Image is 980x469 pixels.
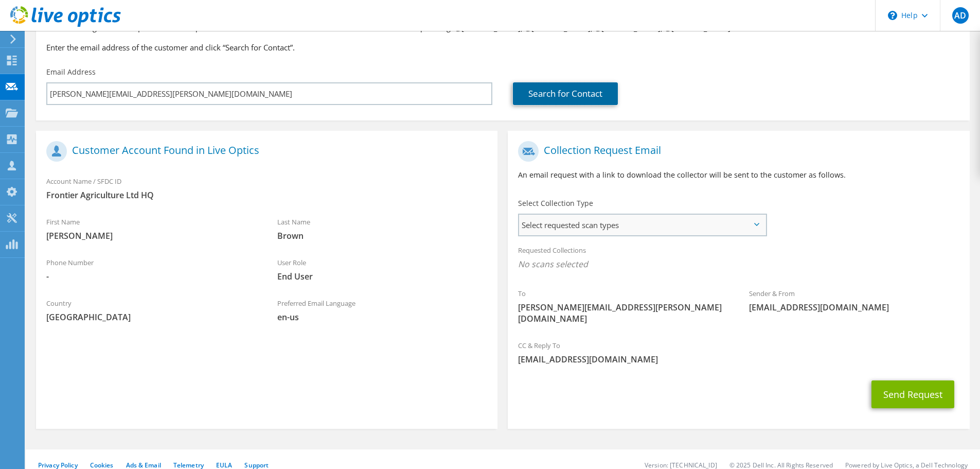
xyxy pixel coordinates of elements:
[277,311,488,323] span: en-us
[267,252,498,287] div: User Role
[36,292,267,328] div: Country
[46,189,487,201] span: Frontier Agriculture Ltd HQ
[277,271,488,282] span: End User
[888,11,897,20] svg: \n
[739,283,970,318] div: Sender & From
[513,82,618,105] a: Search for Contact
[518,354,959,365] span: [EMAIL_ADDRESS][DOMAIN_NAME]
[518,169,959,181] p: An email request with a link to download the collector will be sent to the customer as follows.
[46,230,257,241] span: [PERSON_NAME]
[518,302,728,324] span: [PERSON_NAME][EMAIL_ADDRESS][PERSON_NAME][DOMAIN_NAME]
[749,302,959,313] span: [EMAIL_ADDRESS][DOMAIN_NAME]
[267,292,498,328] div: Preferred Email Language
[46,67,96,77] label: Email Address
[952,7,969,24] span: AD
[277,230,488,241] span: Brown
[36,170,497,206] div: Account Name / SFDC ID
[518,141,954,162] h1: Collection Request Email
[46,141,482,162] h1: Customer Account Found in Live Optics
[508,283,739,329] div: To
[36,252,267,287] div: Phone Number
[519,215,765,235] span: Select requested scan types
[518,198,593,209] label: Select Collection Type
[508,335,969,370] div: CC & Reply To
[46,311,257,323] span: [GEOGRAPHIC_DATA]
[508,239,969,277] div: Requested Collections
[46,42,959,53] h3: Enter the email address of the customer and click “Search for Contact”.
[46,271,257,282] span: -
[36,211,267,247] div: First Name
[518,258,959,270] span: No scans selected
[871,380,954,408] button: Send Request
[267,211,498,247] div: Last Name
